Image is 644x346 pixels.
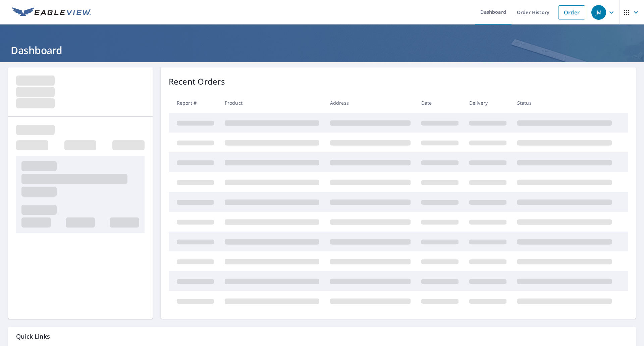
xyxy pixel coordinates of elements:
th: Date [416,93,464,113]
div: JM [591,5,606,20]
p: Recent Orders [169,76,225,88]
th: Report # [169,93,219,113]
th: Address [325,93,416,113]
p: Quick Links [16,332,628,341]
th: Status [512,93,617,113]
th: Delivery [464,93,512,113]
a: Order [558,5,585,19]
th: Product [219,93,325,113]
img: EV Logo [12,7,91,17]
h1: Dashboard [8,43,636,57]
